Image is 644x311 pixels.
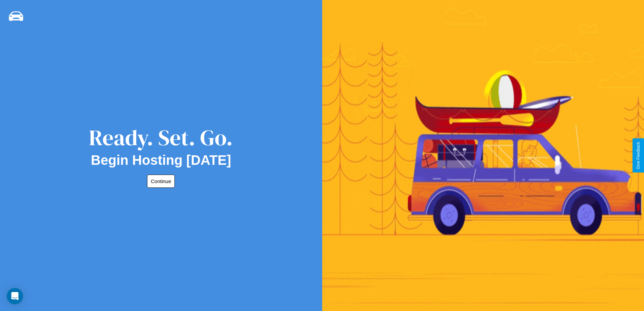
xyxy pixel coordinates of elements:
div: Ready. Set. Go. [89,123,233,153]
button: Continue [147,175,175,188]
div: Open Intercom Messenger [7,288,23,304]
div: Give Feedback [636,142,641,169]
h2: Begin Hosting [DATE] [91,153,231,168]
